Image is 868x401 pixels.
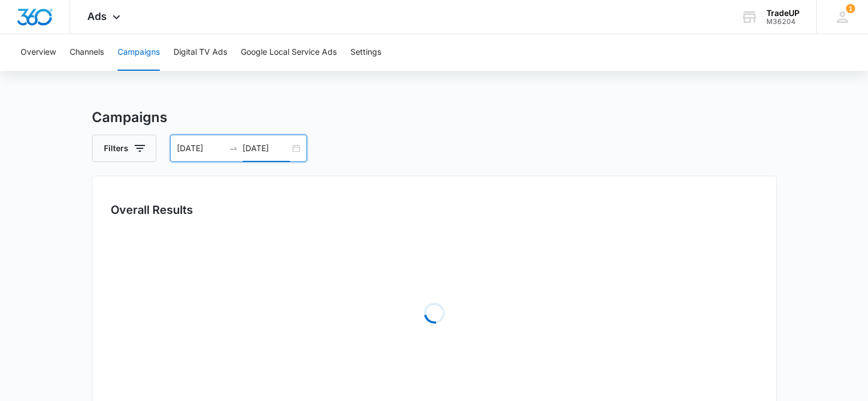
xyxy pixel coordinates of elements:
span: swap-right [229,144,238,153]
button: Filters [92,135,156,162]
button: Overview [21,34,56,71]
button: Google Local Service Ads [241,34,337,71]
button: Channels [70,34,104,71]
button: Digital TV Ads [173,34,227,71]
button: Settings [350,34,381,71]
input: End date [243,142,290,155]
span: Ads [87,10,107,22]
h3: Overall Results [111,201,193,218]
h3: Campaigns [92,107,777,128]
div: account id [766,18,800,26]
button: Campaigns [118,34,160,71]
div: account name [766,9,800,18]
span: to [229,144,238,153]
div: notifications count [846,4,855,13]
input: Start date [177,142,224,155]
span: 1 [846,4,855,13]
